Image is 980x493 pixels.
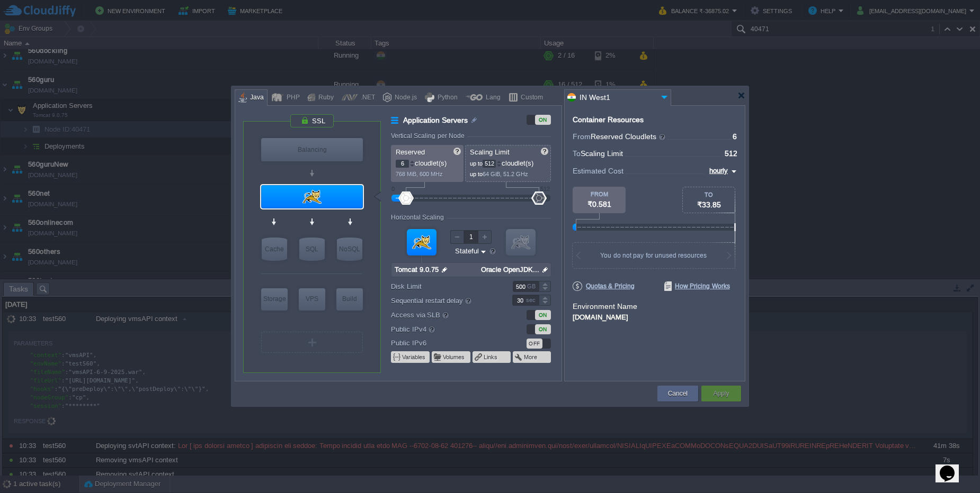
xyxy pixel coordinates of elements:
span: Scaling Limit [470,148,510,156]
span: Scaling Limit [581,149,623,158]
div: GB [527,281,538,291]
span: Reserved [396,148,425,156]
div: Elastic VPS [299,288,325,311]
p: cloudlet(s) [396,157,460,168]
div: Python [434,90,458,106]
div: ON [535,115,551,125]
span: ₹0.581 [587,200,611,208]
div: Storage Containers [261,288,288,311]
button: Links [484,353,498,361]
div: 0 [391,186,395,192]
div: ON [535,310,551,320]
div: [DOMAIN_NAME] [573,312,737,321]
div: FROM [573,191,626,197]
span: up to [470,171,483,177]
div: 512 [540,186,550,192]
button: Volumes [443,353,466,361]
div: ON [535,324,551,334]
div: OFF [527,339,542,349]
button: Cancel [668,388,688,399]
div: Container Resources [573,116,644,124]
div: Vertical Scaling per Node [391,132,467,140]
div: NoSQL [337,238,362,261]
div: SQL [299,238,325,261]
label: Public IPv4 [391,323,498,335]
div: SQL Databases [299,238,325,261]
span: 512 [725,149,737,158]
div: Node.js [391,90,417,106]
div: Custom [518,90,543,106]
label: Public IPv6 [391,337,498,349]
span: Estimated Cost [573,165,623,177]
div: Horizontal Scaling [391,214,447,221]
div: Lang [483,90,501,106]
div: Balancing [261,138,363,161]
span: 6 [733,132,737,141]
label: Environment Name [573,302,637,311]
div: Ruby [315,90,334,106]
span: To [573,149,581,158]
label: Sequential restart delay [391,295,498,306]
label: Disk Limit [391,281,498,292]
span: How Pricing Works [664,281,730,291]
button: Variables [402,353,426,361]
div: sec [526,295,538,305]
span: up to [470,160,483,167]
div: PHP [283,90,300,106]
div: TO [683,191,735,198]
div: NoSQL Databases [337,238,362,261]
span: 64 GiB, 51.2 GHz [483,171,528,177]
button: More [524,353,538,361]
div: Application Servers [261,185,363,208]
div: Create New Layer [261,332,363,353]
label: Access via SLB [391,309,498,321]
div: Cache [262,238,287,261]
div: .NET [358,90,375,106]
span: ₹33.85 [697,200,721,209]
div: Load Balancer [261,138,363,161]
div: Build Node [336,288,363,311]
div: Build [336,288,363,309]
span: Quotas & Pricing [573,281,635,291]
div: Java [247,90,264,106]
p: cloudlet(s) [470,157,547,168]
span: Reserved Cloudlets [591,132,666,141]
button: Apply [713,388,729,399]
div: Storage [261,288,288,309]
div: VPS [299,288,325,309]
iframe: chat widget [936,451,969,482]
span: From [573,132,591,141]
span: 768 MiB, 600 MHz [396,171,443,177]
